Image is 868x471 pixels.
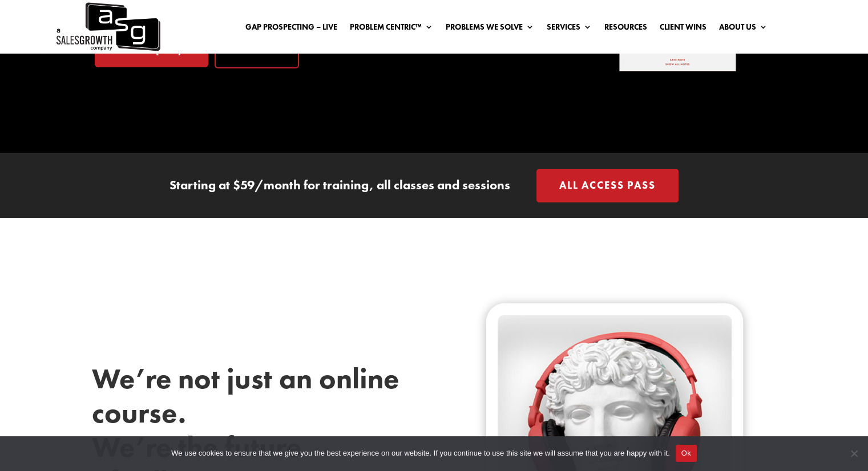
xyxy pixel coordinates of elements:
button: Ok [676,445,697,462]
a: Problem Centric™ [350,23,433,35]
a: Gap Prospecting – LIVE [245,23,337,35]
span: No [848,448,859,459]
span: We use cookies to ensure that we give you the best experience on our website. If you continue to ... [171,448,669,459]
a: Client Wins [660,23,706,35]
a: Problems We Solve [446,23,534,35]
a: Services [547,23,592,35]
a: All Access Pass [536,169,679,202]
a: About Us [719,23,768,35]
a: Resources [604,23,647,35]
